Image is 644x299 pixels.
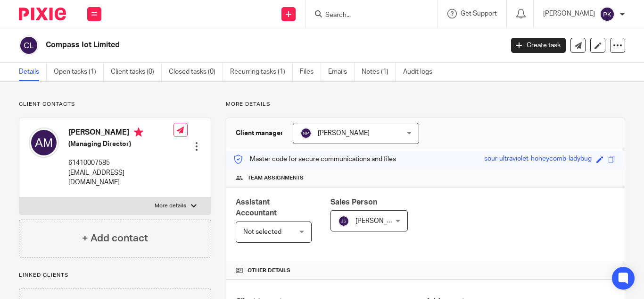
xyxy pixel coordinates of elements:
a: Files [300,63,321,81]
img: svg%3E [19,35,39,55]
input: Search [324,11,409,20]
a: Emails [328,63,355,81]
img: svg%3E [29,128,59,158]
p: More details [226,101,625,108]
div: sour-ultraviolet-honeycomb-ladybug [484,154,592,165]
span: Team assignments [248,174,304,182]
a: Details [19,63,47,81]
img: svg%3E [600,7,615,22]
p: Client contacts [19,101,211,108]
span: [PERSON_NAME] [318,130,370,137]
img: Pixie [19,8,66,20]
p: More details [155,202,186,210]
span: Other details [248,267,290,274]
p: Master code for secure communications and files [233,154,396,164]
h3: Client manager [236,128,283,138]
span: [PERSON_NAME] [355,218,407,224]
span: Assistant Accountant [236,198,277,217]
span: Not selected [243,229,281,235]
a: Closed tasks (0) [169,63,223,81]
i: Primary [134,128,143,137]
a: Audit logs [403,63,439,81]
p: [EMAIL_ADDRESS][DOMAIN_NAME] [68,168,173,188]
a: Client tasks (0) [111,63,162,81]
span: Sales Person [330,198,377,206]
a: Open tasks (1) [54,63,104,81]
a: Notes (1) [362,63,396,81]
h2: Compass Iot Limited [46,40,407,50]
p: [PERSON_NAME] [543,9,595,18]
img: svg%3E [300,128,312,139]
img: svg%3E [338,215,349,227]
a: Create task [511,38,566,53]
h4: + Add contact [82,231,148,246]
span: Get Support [461,10,497,17]
p: 61410007585 [68,158,173,168]
h5: (Managing Director) [68,139,173,149]
a: Recurring tasks (1) [230,63,293,81]
h4: [PERSON_NAME] [68,128,173,139]
p: Linked clients [19,272,211,279]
